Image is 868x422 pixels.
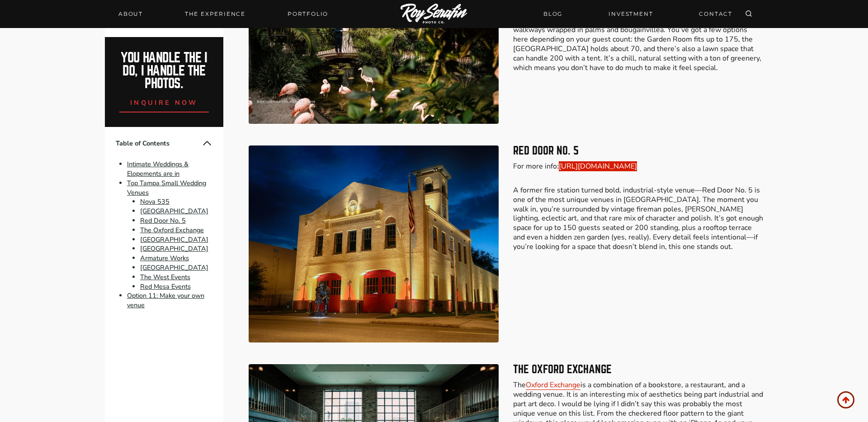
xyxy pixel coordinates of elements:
a: Nova 535 [140,197,170,206]
nav: Secondary Navigation [538,6,738,22]
p: [GEOGRAPHIC_DATA] is a [DEMOGRAPHIC_DATA] botanical garden that feels like a secret jungle—comple... [513,7,763,73]
h3: Red Door No. 5 [513,145,763,156]
a: About [113,8,148,20]
button: View Search Form [742,8,755,20]
a: Scroll to top [837,391,854,408]
a: Red Mesa Events [140,282,191,291]
a: inquire now [119,90,209,113]
a: [GEOGRAPHIC_DATA] [140,206,208,216]
a: BLOG [538,6,568,22]
span: Table of Contents [116,139,202,148]
a: Top Tampa Small Wedding Venues [127,178,206,197]
a: Option 11: Make your own venue [127,291,204,310]
a: [URL][DOMAIN_NAME] [559,161,637,171]
a: The West Events [140,272,190,281]
a: Armature Works [140,253,189,263]
img: Best Small Wedding Venues in Tampa, FL (Intimate & Micro Weddings) 3 [249,145,499,342]
a: [GEOGRAPHIC_DATA] [140,244,208,253]
a: INVESTMENT [603,6,658,22]
a: Oxford Exchange [526,380,580,390]
p: For more info: [513,162,763,171]
h2: You handle the i do, I handle the photos. [115,52,214,90]
p: A former fire station turned bold, industrial-style venue—Red Door No. 5 is one of the most uniqu... [513,186,763,252]
a: CONTACT [693,6,738,22]
a: Portfolio [282,8,334,20]
h3: The Oxford Exchange [513,364,763,375]
a: THE EXPERIENCE [179,8,251,20]
a: [GEOGRAPHIC_DATA] [140,263,208,272]
a: Intimate Weddings & Elopements are in [127,159,189,178]
nav: Primary Navigation [113,8,334,20]
img: Logo of Roy Serafin Photo Co., featuring stylized text in white on a light background, representi... [401,4,467,25]
a: Red Door No. 5 [140,216,186,225]
span: inquire now [130,98,198,107]
nav: Table of Contents [105,127,223,321]
a: [GEOGRAPHIC_DATA] [140,235,208,244]
button: Collapse Table of Contents [202,138,212,149]
a: The Oxford Exchange [140,225,204,234]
